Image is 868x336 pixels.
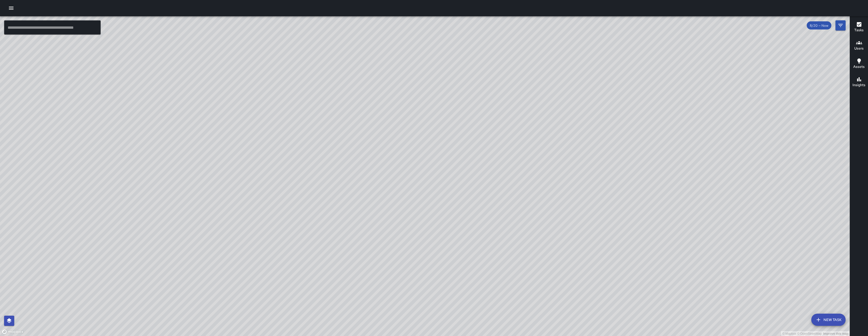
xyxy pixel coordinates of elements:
h6: Tasks [854,27,864,33]
button: New Task [811,314,846,326]
h6: Insights [852,82,865,88]
h6: Users [854,46,864,51]
span: 8/20 — Now [807,23,831,28]
button: Assets [850,55,868,73]
button: Insights [850,73,868,91]
h6: Assets [853,64,865,70]
button: Users [850,37,868,55]
button: Filters [835,20,846,30]
button: Tasks [850,18,868,37]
